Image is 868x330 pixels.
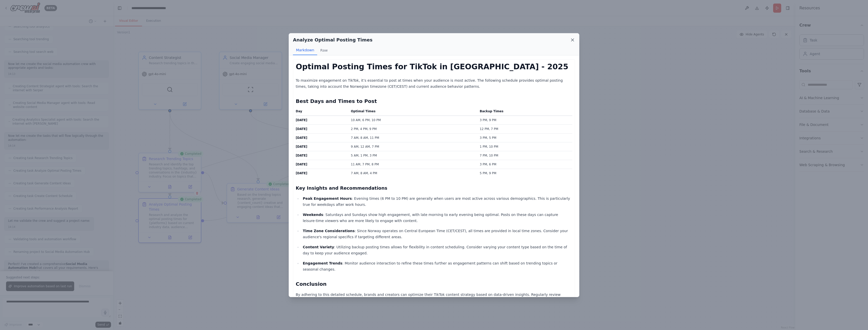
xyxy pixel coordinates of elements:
strong: Peak Engagement Hours [303,196,352,201]
strong: Weekends [303,213,323,217]
h2: Analyze Optimal Posting Times [293,36,372,43]
td: 5 AM, 1 PM, 3 PM [348,151,477,160]
button: Raw [317,46,331,55]
strong: [DATE] [296,171,307,175]
td: 7 AM, 8 AM, 11 PM [348,133,477,142]
td: 11 AM, 7 PM, 8 PM [348,160,477,169]
td: 7 PM, 10 PM [477,151,572,160]
strong: [DATE] [296,136,307,140]
td: 5 PM, 9 PM [477,169,572,178]
th: Optimal Times [348,109,477,116]
td: 2 PM, 4 PM, 9 PM [348,124,477,133]
strong: Content Variety [303,245,334,249]
p: : Evening times (6 PM to 10 PM) are generally when users are most active across various demograph... [303,195,572,208]
td: 1 PM, 10 PM [477,142,572,151]
strong: [DATE] [296,118,307,122]
th: Backup Times [477,109,572,116]
button: Markdown [293,46,317,55]
strong: Engagement Trends [303,261,342,265]
h3: Key Insights and Recommendations [296,185,572,192]
p: By adhering to this detailed schedule, brands and creators can optimize their TikTok content stra... [296,292,572,304]
td: 3 PM, 9 PM [477,116,572,124]
td: 7 AM, 8 AM, 4 PM [348,169,477,178]
strong: [DATE] [296,127,307,131]
h1: Optimal Posting Times for TikTok in [GEOGRAPHIC_DATA] - 2025 [296,62,572,71]
td: 10 AM, 6 PM, 10 PM [348,116,477,124]
p: : Saturdays and Sundays show high engagement, with late morning to early evening being optimal. P... [303,212,572,224]
p: : Utilizing backup posting times allows for flexibility in content scheduling. Consider varying y... [303,244,572,256]
p: : Since Norway operates on Central European Time (CET/CEST), all times are provided in local time... [303,228,572,240]
th: Day [296,109,348,116]
p: To maximize engagement on TikTok, it’s essential to post at times when your audience is most acti... [296,77,572,90]
td: 9 AM, 12 AM, 7 PM [348,142,477,151]
td: 12 PM, 7 PM [477,124,572,133]
strong: [DATE] [296,154,307,157]
h2: Conclusion [296,280,572,288]
td: 3 PM, 6 PM [477,160,572,169]
strong: [DATE] [296,145,307,148]
p: : Monitor audience interaction to refine these times further as engagement patterns can shift bas... [303,260,572,272]
strong: [DATE] [296,163,307,166]
strong: Time Zone Considerations [303,229,355,233]
h2: Best Days and Times to Post [296,98,572,105]
td: 3 PM, 5 PM [477,133,572,142]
